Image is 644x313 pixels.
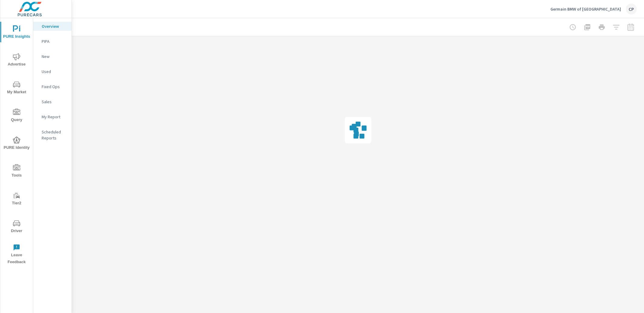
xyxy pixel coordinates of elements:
p: Used [42,69,67,75]
p: New [42,53,67,59]
span: Driver [2,220,31,235]
span: My Market [2,81,31,96]
p: Sales [42,99,67,105]
div: My Report [33,112,72,121]
span: Tools [2,164,31,179]
p: PIPA [42,38,67,44]
p: Germain BMW of [GEOGRAPHIC_DATA] [550,6,621,12]
p: My Report [42,114,67,120]
div: Used [33,67,72,76]
div: Scheduled Reports [33,127,72,142]
span: Leave Feedback [2,244,31,266]
span: Query [2,109,31,123]
span: Advertise [2,53,31,68]
div: New [33,52,72,61]
div: Fixed Ops [33,82,72,91]
p: Fixed Ops [42,84,67,90]
div: Overview [33,22,72,31]
span: Tier2 [2,192,31,207]
div: PIPA [33,37,72,46]
span: PURE Identity [2,136,31,151]
p: Overview [42,23,67,29]
p: Scheduled Reports [42,129,67,141]
span: PURE Insights [2,25,31,40]
div: nav menu [0,18,33,268]
div: Sales [33,97,72,106]
div: CP [626,4,637,14]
